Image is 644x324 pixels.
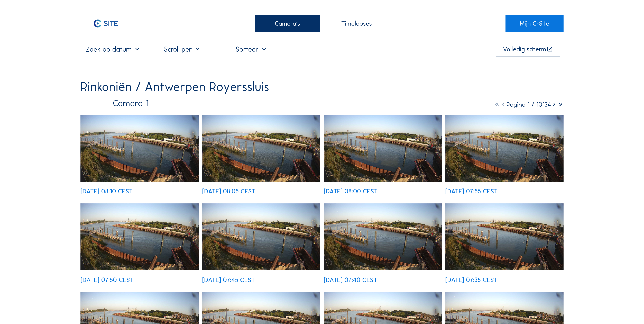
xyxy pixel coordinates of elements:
img: image_52485095 [202,115,320,182]
div: [DATE] 07:50 CEST [80,277,134,283]
div: Timelapses [324,15,389,32]
div: Rinkoniën / Antwerpen Royerssluis [80,80,269,93]
div: [DATE] 08:10 CEST [80,188,133,194]
div: Camera 1 [80,99,149,108]
div: [DATE] 07:45 CEST [202,277,255,283]
div: [DATE] 08:05 CEST [202,188,255,194]
img: image_52484864 [445,115,564,182]
img: image_52484714 [80,203,199,270]
img: image_52484943 [324,115,442,182]
div: [DATE] 07:55 CEST [445,188,498,194]
a: Mijn C-Site [505,15,563,32]
a: C-SITE Logo [80,15,138,32]
img: image_52485250 [80,115,199,182]
img: image_52484339 [445,203,564,270]
img: image_52484412 [324,203,442,270]
div: [DATE] 07:40 CEST [324,277,377,283]
div: [DATE] 07:35 CEST [445,277,498,283]
input: Zoek op datum 󰅀 [80,45,146,53]
div: [DATE] 08:00 CEST [324,188,378,194]
span: Pagina 1 / 10134 [506,101,551,108]
img: C-SITE Logo [80,15,131,32]
div: Camera's [255,15,320,32]
div: Volledig scherm [503,46,546,52]
img: image_52484561 [202,203,320,270]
